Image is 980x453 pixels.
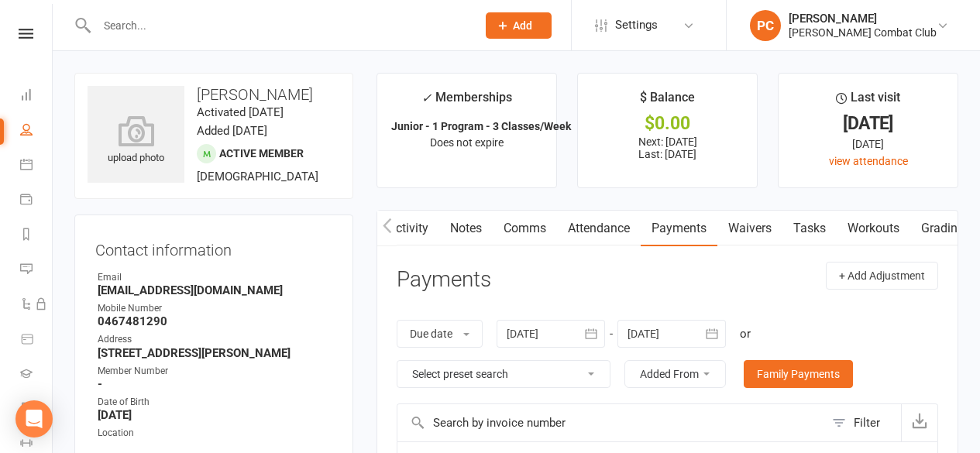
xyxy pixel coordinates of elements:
[20,218,52,253] a: Reports
[98,283,332,297] strong: [EMAIL_ADDRESS][DOMAIN_NAME]
[197,105,284,119] time: Activated [DATE]
[98,364,332,379] div: Member Number
[744,360,853,388] a: Family Payments
[98,346,332,360] strong: [STREET_ADDRESS][PERSON_NAME]
[592,136,743,160] p: Next: [DATE] Last: [DATE]
[98,270,332,285] div: Email
[513,19,532,32] span: Add
[20,184,52,218] a: Payments
[641,211,717,246] a: Payments
[793,136,944,153] div: [DATE]
[493,211,557,246] a: Comms
[98,395,332,410] div: Date of Birth
[826,262,938,290] button: + Add Adjustment
[98,314,332,328] strong: 0467481290
[219,147,304,160] span: Active member
[439,211,493,246] a: Notes
[20,323,52,358] a: Product Sales
[837,211,910,246] a: Workouts
[430,136,504,149] span: Does not expire
[824,404,901,441] button: Filter
[750,10,781,41] div: PC
[836,88,900,115] div: Last visit
[197,170,318,184] span: [DEMOGRAPHIC_DATA]
[624,360,726,388] button: Added From
[793,115,944,132] div: [DATE]
[397,268,491,292] h3: Payments
[421,88,512,116] div: Memberships
[782,211,837,246] a: Tasks
[854,414,880,432] div: Filter
[397,404,824,441] input: Search by invoice number
[421,91,432,105] i: ✓
[615,8,658,43] span: Settings
[789,26,937,39] div: [PERSON_NAME] Combat Club
[92,15,466,36] input: Search...
[377,211,439,246] a: Activity
[391,120,571,132] strong: Junior - 1 Program - 3 Classes/Week
[197,124,267,138] time: Added [DATE]
[95,235,332,259] h3: Contact information
[98,332,332,347] div: Address
[98,408,332,422] strong: [DATE]
[557,211,641,246] a: Attendance
[640,88,695,115] div: $ Balance
[829,155,908,167] a: view attendance
[98,301,332,316] div: Mobile Number
[740,324,751,343] div: or
[88,86,340,103] h3: [PERSON_NAME]
[88,115,184,166] div: upload photo
[789,12,937,26] div: [PERSON_NAME]
[20,114,52,149] a: People
[20,149,52,184] a: Calendar
[98,377,332,391] strong: -
[20,79,52,114] a: Dashboard
[486,12,552,39] button: Add
[592,115,743,132] div: $0.00
[717,211,782,246] a: Waivers
[98,426,332,441] div: Location
[15,400,53,438] div: Open Intercom Messenger
[397,320,483,348] button: Due date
